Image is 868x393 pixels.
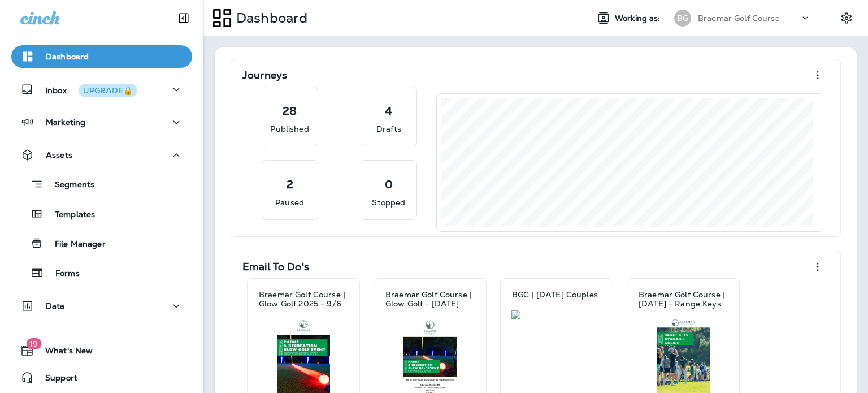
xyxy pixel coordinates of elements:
p: Braemar Golf Course [698,14,780,23]
p: Templates [44,210,95,221]
span: 19 [26,338,41,349]
p: 0 [385,179,393,190]
p: Email To Do's [242,261,309,273]
p: BGC | [DATE] Couples [512,290,598,299]
p: Inbox [45,84,137,96]
p: Marketing [46,118,85,127]
p: Drafts [376,123,401,135]
p: 2 [287,179,293,190]
p: Paused [275,197,304,208]
p: Forms [44,269,80,279]
span: Support [34,373,77,387]
p: Braemar Golf Course | Glow Golf 2025 - 9/6 [259,290,348,308]
button: Segments [11,172,192,196]
button: Templates [11,202,192,226]
span: Working as: [615,14,663,23]
button: Collapse Sidebar [168,7,199,29]
button: InboxUPGRADE🔒 [11,78,192,101]
button: Dashboard [11,45,192,68]
p: Assets [46,150,72,159]
p: Segments [44,180,94,191]
p: Journeys [242,70,287,81]
button: Marketing [11,111,192,133]
p: Stopped [372,197,405,208]
div: UPGRADE🔒 [83,87,133,94]
button: Settings [836,8,857,28]
button: Support [11,366,192,389]
button: 19What's New [11,339,192,362]
button: File Manager [11,231,192,255]
p: Published [270,123,309,135]
p: 28 [283,105,297,116]
p: Braemar Golf Course | Glow Golf - [DATE] [385,290,475,308]
button: Forms [11,261,192,284]
div: BG [674,10,691,27]
p: 4 [385,105,392,116]
p: File Manager [44,239,106,250]
span: What's New [34,346,93,360]
p: Dashboard [232,10,307,27]
p: Dashboard [46,52,89,61]
button: Data [11,295,192,317]
img: 9ce9e742-18e7-48df-8345-ae833b55c4eb.jpg [511,310,602,319]
button: Assets [11,144,192,166]
p: Braemar Golf Course | [DATE] - Range Keys [639,290,728,308]
button: UPGRADE🔒 [79,84,137,97]
p: Data [46,301,65,310]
